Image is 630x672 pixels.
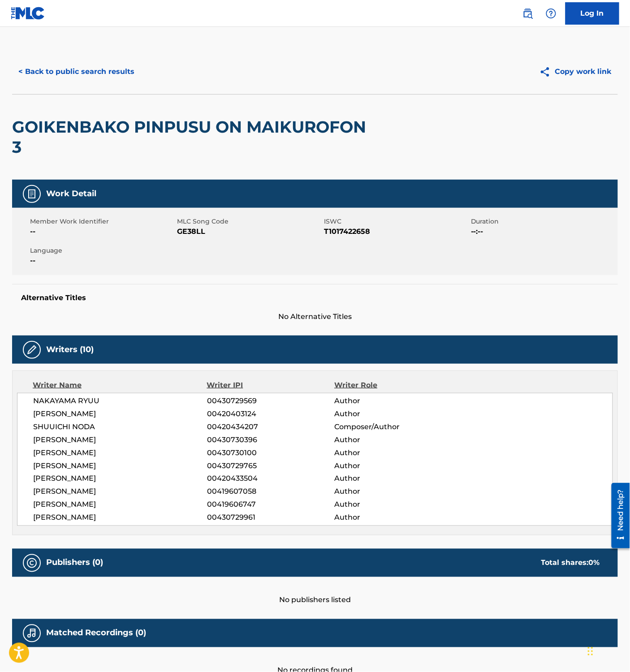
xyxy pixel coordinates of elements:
[334,396,450,406] span: Author
[26,345,37,355] img: Writers
[334,422,450,432] span: Composer/Author
[26,189,37,199] img: Work Detail
[30,255,175,266] span: --
[33,380,207,391] div: Writer Name
[585,629,630,672] iframe: Chat Widget
[533,60,618,83] button: Copy work link
[539,66,555,78] img: Copy work link
[541,558,600,569] div: Total shares:
[334,487,450,497] span: Author
[334,409,450,419] span: Author
[33,409,207,419] span: [PERSON_NAME]
[471,217,616,226] span: Duration
[12,577,618,606] div: No publishers listed
[177,217,322,226] span: MLC Song Code
[12,311,618,322] span: No Alternative Titles
[207,461,334,471] span: 00430729765
[546,8,557,19] img: help
[33,461,207,471] span: [PERSON_NAME]
[588,638,593,665] div: Drag
[334,474,450,484] span: Author
[33,435,207,445] span: [PERSON_NAME]
[207,474,334,484] span: 00420433504
[33,474,207,484] span: [PERSON_NAME]
[589,559,600,567] span: 0 %
[334,461,450,471] span: Author
[33,422,207,432] span: SHUUICHI NODA
[207,409,334,419] span: 00420403124
[207,448,334,458] span: 00430730100
[11,7,45,20] img: MLC Logo
[207,422,334,432] span: 00420434207
[565,2,619,25] a: Log In
[21,293,609,302] h5: Alternative Titles
[207,513,334,523] span: 00430729961
[30,226,175,237] span: --
[324,217,469,226] span: ISWC
[33,396,207,406] span: NAKAYAMA RYUU
[207,487,334,497] span: 00419607058
[33,448,207,458] span: [PERSON_NAME]
[46,189,96,199] h5: Work Detail
[12,60,141,83] button: < Back to public search results
[46,345,94,355] h5: Writers (10)
[30,246,175,255] span: Language
[542,4,560,22] div: Help
[26,628,37,639] img: Matched Recordings
[334,500,450,510] span: Author
[334,448,450,458] span: Author
[177,226,322,237] span: GE38LL
[334,435,450,445] span: Author
[26,558,37,569] img: Publishers
[207,380,335,391] div: Writer IPI
[471,226,616,237] span: --:--
[33,500,207,510] span: [PERSON_NAME]
[324,226,469,237] span: T1017422658
[605,480,630,552] iframe: Resource Center
[334,380,450,391] div: Writer Role
[33,487,207,497] span: [PERSON_NAME]
[519,4,537,22] a: Public Search
[207,500,334,510] span: 00419606747
[33,513,207,523] span: [PERSON_NAME]
[207,435,334,445] span: 00430730396
[12,117,375,157] h2: GOIKENBAKO PINPUSU ON MAIKUROFON 3
[207,396,334,406] span: 00430729569
[334,513,450,523] span: Author
[46,628,146,638] h5: Matched Recordings (0)
[46,558,103,568] h5: Publishers (0)
[30,217,175,226] span: Member Work Identifier
[522,8,533,19] img: search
